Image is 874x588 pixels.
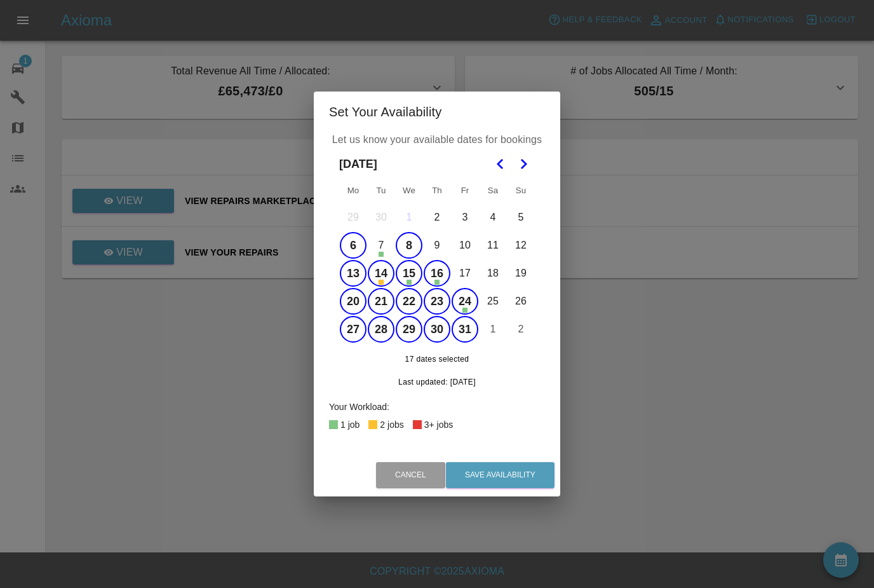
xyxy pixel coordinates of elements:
button: Tuesday, October 21st, 2025, selected [368,288,394,315]
span: Last updated: [DATE] [398,378,476,386]
button: Tuesday, October 14th, 2025, selected [368,260,394,287]
button: Saturday, October 4th, 2025 [480,204,506,231]
button: Thursday, October 16th, 2025, selected [424,260,450,287]
span: 17 dates selected [339,353,535,366]
button: Today, Wednesday, October 1st, 2025 [396,204,422,231]
button: Monday, October 13th, 2025, selected [340,260,366,287]
button: Saturday, November 1st, 2025 [480,316,506,343]
button: Sunday, November 2nd, 2025 [508,316,534,343]
button: Wednesday, October 22nd, 2025, selected [396,288,422,315]
p: Let us know your available dates for bookings [329,132,545,147]
th: Tuesday [367,178,395,203]
button: Friday, October 24th, 2025, selected [452,288,478,315]
th: Saturday [479,178,507,203]
button: Monday, October 27th, 2025, selected [340,316,366,343]
button: Thursday, October 30th, 2025, selected [424,316,450,343]
div: 2 jobs [380,417,403,432]
button: Save Availability [446,462,555,488]
button: Sunday, October 26th, 2025 [508,288,534,315]
button: Thursday, October 9th, 2025 [424,232,450,259]
button: Saturday, October 11th, 2025 [480,232,506,259]
button: Wednesday, October 15th, 2025, selected [396,260,422,287]
button: Wednesday, October 8th, 2025, selected [396,232,422,259]
button: Tuesday, October 7th, 2025 [368,232,394,259]
table: October 2025 [339,178,535,343]
span: [DATE] [339,150,377,178]
div: 1 job [340,417,360,432]
button: Cancel [376,462,445,488]
th: Thursday [423,178,451,203]
button: Tuesday, October 28th, 2025, selected [368,316,394,343]
button: Thursday, October 2nd, 2025 [424,204,450,231]
button: Sunday, October 19th, 2025 [508,260,534,287]
button: Sunday, October 12th, 2025 [508,232,534,259]
th: Friday [451,178,479,203]
div: Your Workload: [329,399,545,414]
th: Monday [339,178,367,203]
button: Monday, October 20th, 2025, selected [340,288,366,315]
button: Thursday, October 23rd, 2025, selected [424,288,450,315]
button: Friday, October 10th, 2025 [452,232,478,259]
button: Saturday, October 18th, 2025 [480,260,506,287]
button: Monday, September 29th, 2025 [340,204,366,231]
button: Friday, October 17th, 2025 [452,260,478,287]
button: Go to the Next Month [512,153,535,175]
button: Saturday, October 25th, 2025 [480,288,506,315]
div: 3+ jobs [424,417,454,432]
h2: Set Your Availability [314,92,560,132]
button: Sunday, October 5th, 2025 [508,204,534,231]
th: Sunday [507,178,535,203]
button: Wednesday, October 29th, 2025, selected [396,316,422,343]
th: Wednesday [395,178,423,203]
button: Tuesday, September 30th, 2025 [368,204,394,231]
button: Friday, October 3rd, 2025 [452,204,478,231]
button: Friday, October 31st, 2025, selected [452,316,478,343]
button: Go to the Previous Month [489,153,512,175]
button: Monday, October 6th, 2025, selected [340,232,366,259]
